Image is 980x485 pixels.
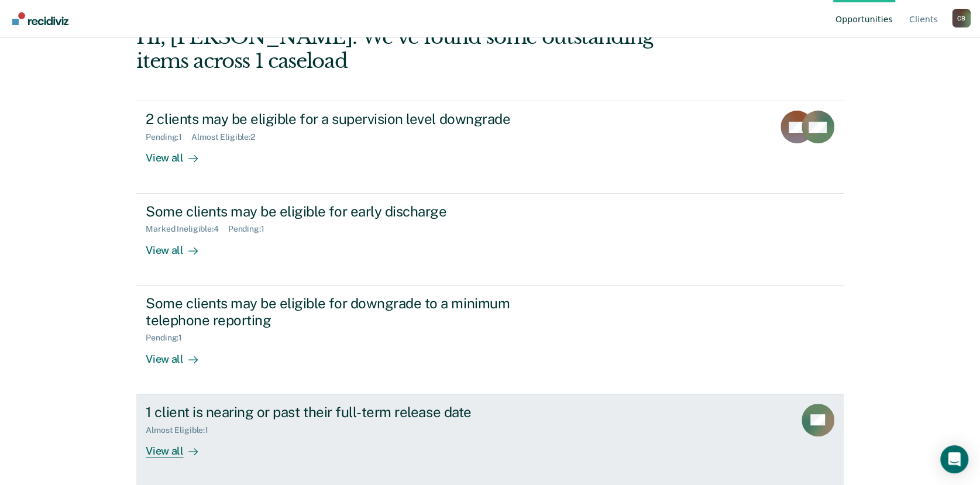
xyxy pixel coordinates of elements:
[228,224,274,234] div: Pending : 1
[136,25,702,73] div: Hi, [PERSON_NAME]. We’ve found some outstanding items across 1 caseload
[146,142,211,165] div: View all
[136,286,843,394] a: Some clients may be eligible for downgrade to a minimum telephone reportingPending:1View all
[146,404,556,421] div: 1 client is nearing or past their full-term release date
[191,132,264,142] div: Almost Eligible : 2
[136,101,843,193] a: 2 clients may be eligible for a supervision level downgradePending:1Almost Eligible:2View all
[146,333,191,343] div: Pending : 1
[952,9,971,27] div: C B
[136,194,843,286] a: Some clients may be eligible for early dischargeMarked Ineligible:4Pending:1View all
[12,12,68,25] img: Recidiviz
[146,111,556,128] div: 2 clients may be eligible for a supervision level downgrade
[952,9,971,27] button: Profile dropdown button
[146,425,218,435] div: Almost Eligible : 1
[146,224,228,234] div: Marked Ineligible : 4
[146,295,556,329] div: Some clients may be eligible for downgrade to a minimum telephone reporting
[146,343,211,366] div: View all
[146,435,211,458] div: View all
[940,445,968,473] div: Open Intercom Messenger
[146,234,211,257] div: View all
[146,132,191,142] div: Pending : 1
[146,203,556,220] div: Some clients may be eligible for early discharge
